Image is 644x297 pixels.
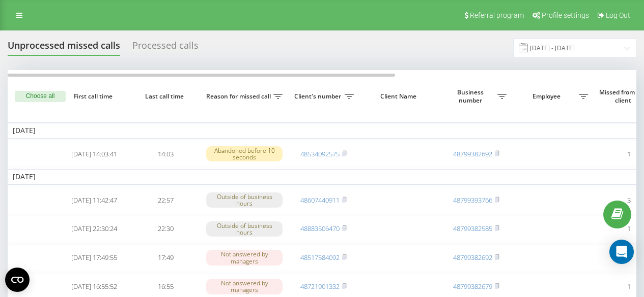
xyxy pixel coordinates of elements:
td: 22:30 [130,215,201,242]
span: Client Name [368,92,432,101]
span: Client's number [293,92,345,101]
span: Reason for missed call [206,92,273,101]
a: 48721901332 [300,282,340,291]
div: Processed calls [132,40,199,56]
div: Not answered by managers [206,250,283,265]
a: 48799382585 [453,224,492,233]
td: [DATE] 17:49:55 [59,244,130,271]
td: 22:57 [130,187,201,214]
td: [DATE] 14:03:41 [59,141,130,168]
a: 48799382692 [453,253,492,262]
span: Business number [445,88,497,104]
a: 48517584092 [300,253,340,262]
a: 48607440911 [300,195,340,205]
span: First call time [67,92,122,101]
span: Employee [517,92,579,101]
td: [DATE] 22:30:24 [59,215,130,242]
a: 48799393766 [453,195,492,205]
td: 14:03 [130,141,201,168]
div: Not answered by managers [206,279,283,294]
div: Unprocessed missed calls [8,40,120,56]
span: Profile settings [542,11,589,19]
span: Referral program [470,11,524,19]
a: 48799382679 [453,282,492,291]
a: 48799382692 [453,149,492,158]
button: Open CMP widget [5,268,30,292]
div: Abandoned before 10 seconds [206,146,283,161]
td: [DATE] 11:42:47 [59,187,130,214]
div: Outside of business hours [206,221,283,237]
div: Outside of business hours [206,192,283,208]
a: 48883506470 [300,224,340,233]
button: Choose all [15,91,66,102]
a: 48534092575 [300,149,340,158]
td: 17:49 [130,244,201,271]
span: Log Out [606,11,630,19]
span: Last call time [138,92,193,101]
div: Open Intercom Messenger [609,240,634,264]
